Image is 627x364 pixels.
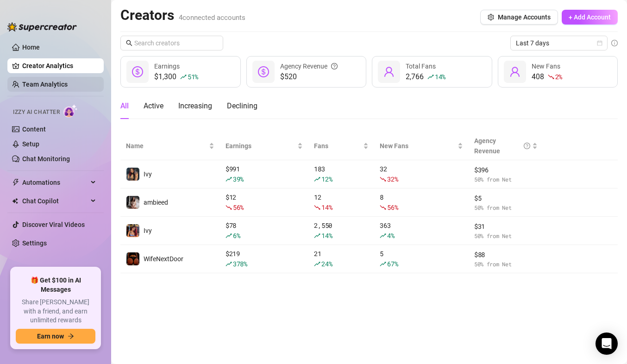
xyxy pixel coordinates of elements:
[22,175,88,190] span: Automations
[380,176,386,182] span: fall
[562,10,618,25] button: + Add Account
[308,132,374,160] th: Fans
[280,71,338,82] span: $520
[427,74,434,80] span: rise
[314,232,320,239] span: rise
[226,204,232,211] span: fall
[314,164,369,184] div: 183
[22,126,46,133] a: Content
[314,261,320,267] span: rise
[22,194,88,208] span: Chat Copilot
[154,71,198,82] div: $1,300
[22,140,39,148] a: Setup
[314,176,320,182] span: rise
[144,170,152,178] span: Ivy
[179,13,245,22] span: 4 connected accounts
[374,132,469,160] th: New Fans
[126,141,207,151] span: Name
[488,14,494,20] span: setting
[524,136,530,156] span: question-circle
[37,333,64,340] span: Earn now
[380,192,463,213] div: 8
[380,204,386,211] span: fall
[12,179,19,186] span: thunderbolt
[474,260,538,269] span: 50 % from Net
[516,36,602,50] span: Last 7 days
[435,72,445,81] span: 14 %
[597,40,602,46] span: calendar
[498,13,551,21] span: Manage Accounts
[233,231,240,240] span: 6 %
[233,203,244,212] span: 56 %
[569,13,611,21] span: + Add Account
[188,72,198,81] span: 51 %
[233,175,244,183] span: 39 %
[532,71,562,82] div: 408
[22,221,85,228] a: Discover Viral Videos
[596,333,618,355] div: Open Intercom Messenger
[16,329,95,344] button: Earn nowarrow-right
[226,141,296,151] span: Earnings
[406,63,436,70] span: Total Fans
[126,168,139,181] img: Ivy
[380,261,386,267] span: rise
[321,259,332,268] span: 24 %
[178,100,212,112] div: Increasing
[126,196,139,209] img: ambieed
[227,100,257,112] div: Declining
[226,232,232,239] span: rise
[314,141,361,151] span: Fans
[474,232,538,240] span: 50 % from Net
[226,249,303,269] div: $ 219
[144,227,152,234] span: Ivy
[280,61,338,71] div: Agency Revenue
[380,220,463,241] div: 363
[380,141,456,151] span: New Fans
[331,61,338,71] span: question-circle
[387,175,398,183] span: 32 %
[387,203,398,212] span: 56 %
[7,22,77,31] img: logo-BBDzfeDw.svg
[22,155,70,163] a: Chat Monitoring
[611,40,618,46] span: info-circle
[120,100,129,112] div: All
[68,333,74,339] span: arrow-right
[474,165,538,175] span: $ 396
[380,232,386,239] span: rise
[63,104,78,118] img: AI Chatter
[22,81,68,88] a: Team Analytics
[226,176,232,182] span: rise
[144,199,168,206] span: ambieed
[314,249,369,269] div: 21
[387,231,394,240] span: 4 %
[144,255,183,263] span: WifeNextDoor
[480,10,558,25] button: Manage Accounts
[233,259,247,268] span: 378 %
[321,175,332,183] span: 12 %
[258,66,269,77] span: dollar-circle
[126,40,132,46] span: search
[22,239,47,247] a: Settings
[13,108,60,117] span: Izzy AI Chatter
[126,224,139,237] img: Ivy
[509,66,520,77] span: user
[22,58,96,73] a: Creator Analytics
[120,132,220,160] th: Name
[387,259,398,268] span: 67 %
[406,71,445,82] div: 2,766
[314,220,369,241] div: 2,550
[321,203,332,212] span: 14 %
[474,193,538,203] span: $ 5
[321,231,332,240] span: 14 %
[154,63,180,70] span: Earnings
[380,249,463,269] div: 5
[383,66,395,77] span: user
[16,298,95,325] span: Share [PERSON_NAME] with a friend, and earn unlimited rewards
[314,192,369,213] div: 12
[226,261,232,267] span: rise
[474,136,530,156] div: Agency Revenue
[555,72,562,81] span: 2 %
[126,252,139,265] img: WifeNextDoor
[12,198,18,204] img: Chat Copilot
[226,192,303,213] div: $ 12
